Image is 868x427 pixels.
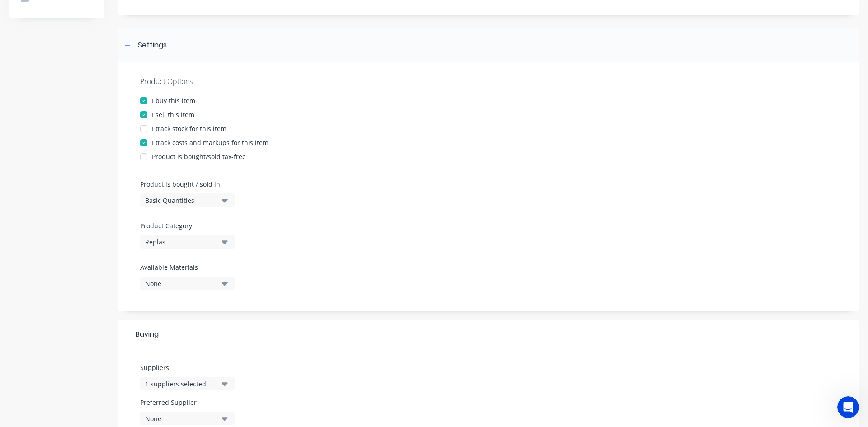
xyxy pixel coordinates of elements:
[140,263,235,272] label: Available Materials
[140,377,235,390] button: 1 suppliers selected
[138,40,167,51] div: Settings
[140,179,231,189] label: Product is bought / sold in
[140,398,235,407] label: Preferred Supplier
[118,320,859,349] div: Buying
[837,396,859,418] iframe: Intercom live chat
[152,138,269,147] div: I track costs and markups for this item
[140,363,235,372] label: Suppliers
[145,237,217,247] div: Replas
[140,277,235,290] button: None
[145,414,217,423] div: None
[145,379,217,389] div: 1 suppliers selected
[152,152,246,161] div: Product is bought/sold tax-free
[140,412,235,425] button: None
[140,193,235,207] button: Basic Quantities
[145,279,217,288] div: None
[145,196,217,205] div: Basic Quantities
[152,110,194,119] div: I sell this item
[152,124,226,133] div: I track stock for this item
[152,96,195,105] div: I buy this item
[140,221,231,230] label: Product Category
[140,76,836,87] div: Product Options
[140,235,235,249] button: Replas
